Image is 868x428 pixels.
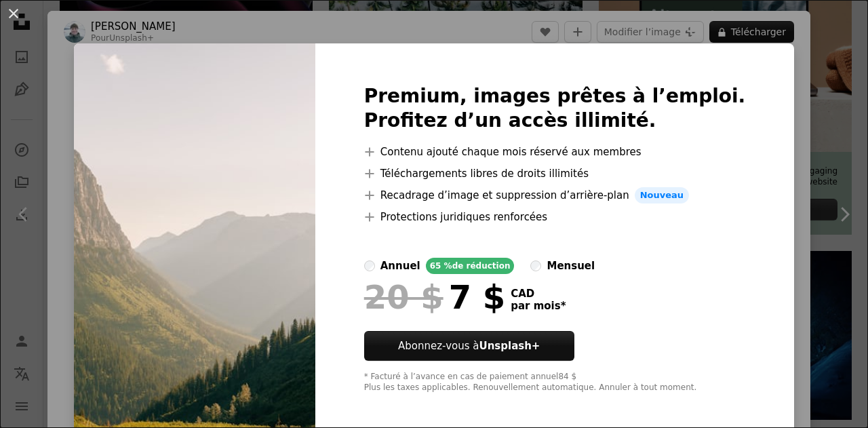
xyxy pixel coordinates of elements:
span: Nouveau [635,187,689,203]
span: CAD [511,288,566,300]
strong: Unsplash+ [479,340,540,352]
div: * Facturé à l’avance en cas de paiement annuel 84 $ Plus les taxes applicables. Renouvellement au... [364,372,746,393]
input: mensuel [530,260,541,271]
h2: Premium, images prêtes à l’emploi. Profitez d’un accès illimité. [364,84,746,133]
li: Téléchargements libres de droits illimités [364,166,746,182]
div: mensuel [547,258,595,274]
li: Protections juridiques renforcées [364,209,746,225]
span: par mois * [511,300,566,312]
div: annuel [380,258,420,274]
div: 7 $ [364,279,505,315]
button: Abonnez-vous àUnsplash+ [364,331,574,361]
div: 65 % de réduction [426,258,515,274]
li: Contenu ajouté chaque mois réservé aux membres [364,144,746,160]
span: 20 $ [364,279,443,315]
li: Recadrage d’image et suppression d’arrière-plan [364,187,746,203]
input: annuel65 %de réduction [364,260,375,271]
